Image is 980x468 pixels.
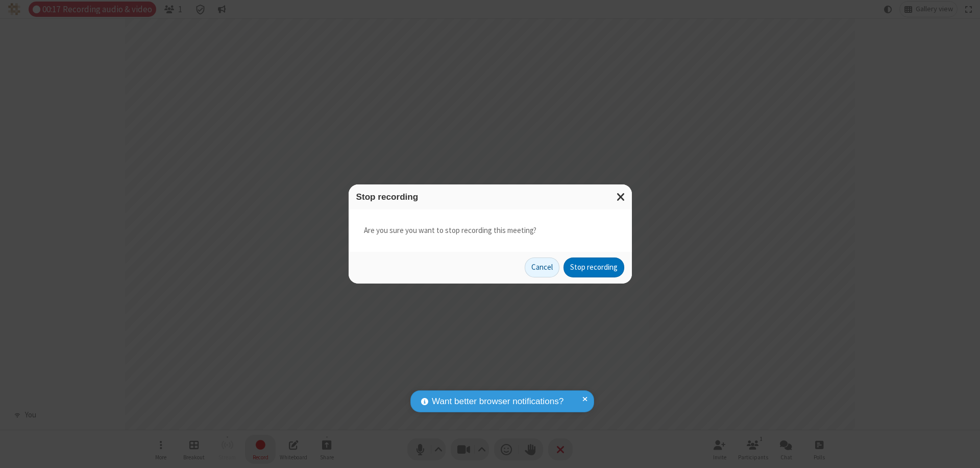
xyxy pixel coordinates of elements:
button: Stop recording [563,258,624,278]
span: Want better browser notifications? [432,395,563,408]
div: Are you sure you want to stop recording this meeting? [349,209,632,252]
h3: Stop recording [356,192,624,202]
button: Cancel [525,258,559,278]
button: Close modal [610,184,632,209]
